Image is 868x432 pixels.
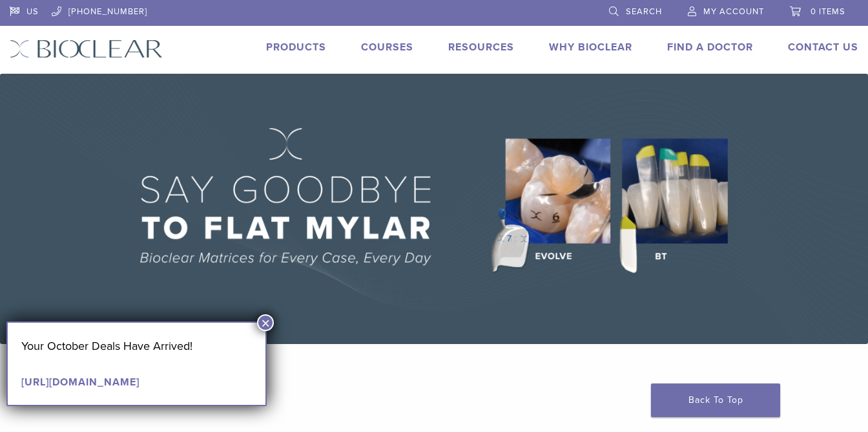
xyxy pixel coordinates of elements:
[626,6,662,17] span: Search
[549,41,632,54] a: Why Bioclear
[361,41,413,54] a: Courses
[21,376,139,389] a: [URL][DOMAIN_NAME]
[651,383,780,417] a: Back To Top
[788,41,858,54] a: Contact Us
[266,41,326,54] a: Products
[448,41,514,54] a: Resources
[811,6,845,17] span: 0 items
[667,41,753,54] a: Find A Doctor
[10,39,163,58] img: Bioclear
[703,6,764,17] span: My Account
[257,314,274,331] button: Close
[21,336,252,356] p: Your October Deals Have Arrived!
